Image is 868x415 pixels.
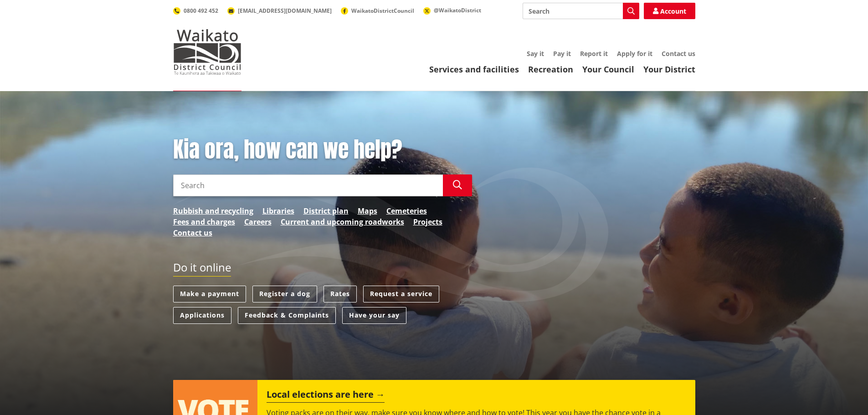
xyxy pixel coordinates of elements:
[173,216,235,227] a: Fees and charges
[413,216,442,227] a: Projects
[238,7,332,15] span: [EMAIL_ADDRESS][DOMAIN_NAME]
[173,7,218,15] a: 0800 492 452
[173,286,246,302] a: Make a payment
[358,205,377,216] a: Maps
[227,7,332,15] a: [EMAIL_ADDRESS][DOMAIN_NAME]
[527,49,544,58] a: Say it
[281,216,404,227] a: Current and upcoming roadworks
[184,7,218,15] span: 0800 492 452
[423,6,481,14] a: @WaikatoDistrict
[267,389,385,403] h2: Local elections are here
[173,137,472,163] h1: Kia ora, how can we help?
[643,64,695,75] a: Your District
[582,64,634,75] a: Your Council
[173,174,443,196] input: Search input
[262,205,294,216] a: Libraries
[617,49,652,58] a: Apply for it
[523,3,639,19] input: Search input
[553,49,571,58] a: Pay it
[434,6,481,14] span: @WaikatoDistrict
[238,307,336,324] a: Feedback & Complaints
[386,205,427,216] a: Cemeteries
[351,7,414,15] span: WaikatoDistrictCouncil
[173,29,241,75] img: Waikato District Council - Te Kaunihera aa Takiwaa o Waikato
[429,64,519,75] a: Services and facilities
[644,3,695,19] a: Account
[342,307,406,324] a: Have your say
[252,286,317,302] a: Register a dog
[528,64,573,75] a: Recreation
[363,286,439,302] a: Request a service
[341,7,414,15] a: WaikatoDistrictCouncil
[662,49,695,58] a: Contact us
[173,307,231,324] a: Applications
[244,216,272,227] a: Careers
[580,49,608,58] a: Report it
[324,286,357,302] a: Rates
[173,227,212,238] a: Contact us
[173,205,253,216] a: Rubbish and recycling
[303,205,349,216] a: District plan
[173,261,231,277] h2: Do it online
